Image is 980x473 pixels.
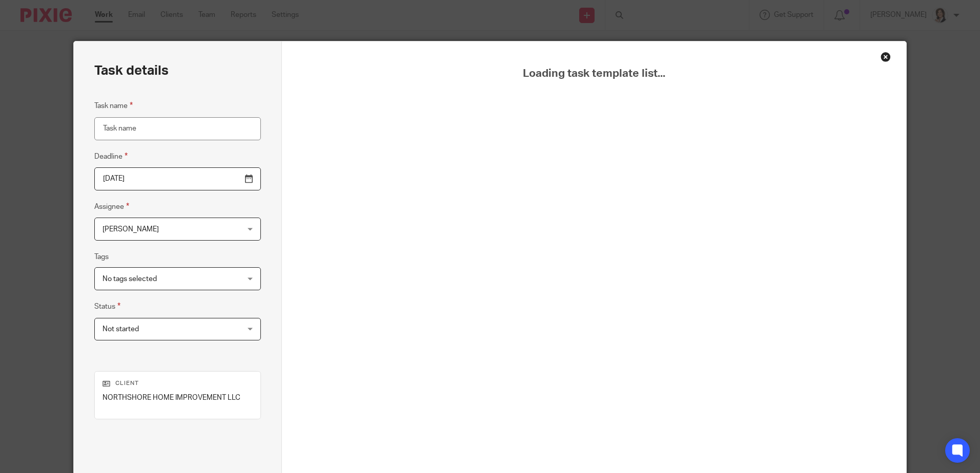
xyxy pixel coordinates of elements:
input: Task name [94,117,261,140]
p: Client [103,379,253,388]
label: Task name [94,100,133,112]
span: No tags selected [103,275,157,283]
label: Status [94,300,120,312]
span: Loading task template list... [308,67,880,80]
div: Close this dialog window [881,52,891,62]
label: Deadline [94,150,128,162]
span: Not started [103,326,139,333]
p: NORTHSHORE HOME IMPROVEMENT LLC [103,393,253,403]
input: Pick a date [94,167,261,190]
label: Assignee [94,201,129,212]
span: [PERSON_NAME] [103,226,159,233]
label: Tags [94,252,109,262]
h2: Task details [94,62,169,79]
